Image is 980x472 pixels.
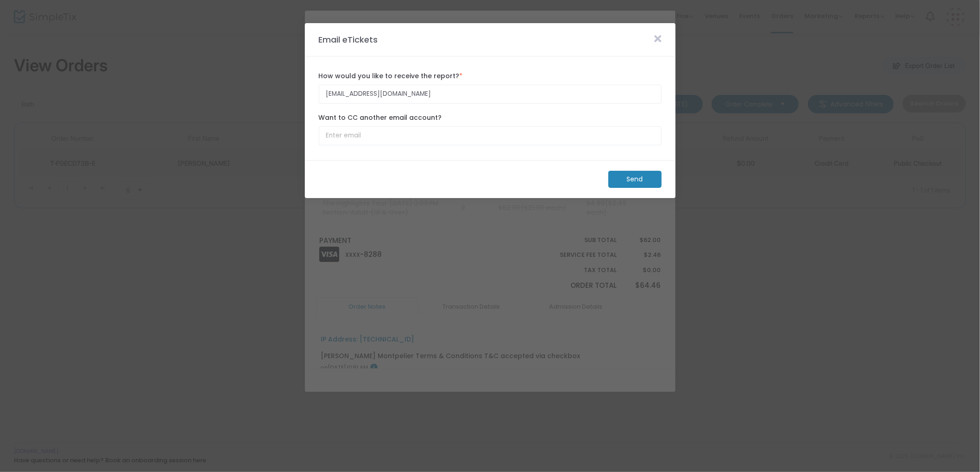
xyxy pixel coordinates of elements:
input: Enter email [319,126,662,145]
label: How would you like to receive the report? [319,71,662,81]
m-button: Send [608,171,662,188]
m-panel-header: Email eTickets [305,23,676,56]
input: Enter email [319,85,662,104]
label: Want to CC another email account? [319,113,662,123]
m-panel-title: Email eTickets [314,33,383,46]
